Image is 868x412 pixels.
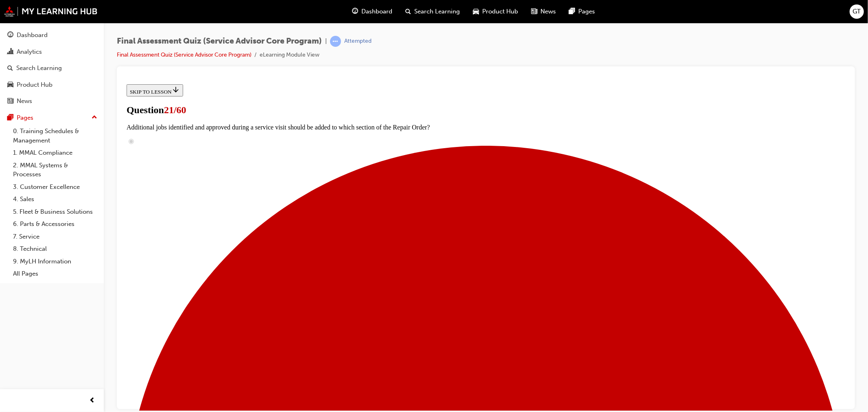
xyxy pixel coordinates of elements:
[579,7,595,16] span: Pages
[10,255,101,268] a: 9. MyLH Information
[17,113,33,123] div: Pages
[473,7,479,17] span: car-icon
[3,110,101,125] button: Pages
[531,7,538,17] span: news-icon
[3,26,101,110] button: DashboardAnalyticsSearch LearningProduct HubNews
[10,267,101,280] a: All Pages
[3,61,101,76] a: Search Learning
[406,7,411,17] span: search-icon
[10,230,101,243] a: 7. Service
[90,396,96,406] span: prev-icon
[10,218,101,230] a: 6. Parts & Accessories
[3,44,101,59] a: Analytics
[399,3,467,20] a: search-iconSearch Learning
[3,28,101,43] a: Dashboard
[7,48,13,56] span: chart-icon
[4,6,98,17] img: mmal
[344,37,372,45] div: Attempted
[10,147,101,159] a: 1. MMAL Compliance
[7,114,13,122] span: pages-icon
[569,7,575,17] span: pages-icon
[325,37,327,46] span: |
[17,80,52,90] div: Product Hub
[10,206,101,218] a: 5. Fleet & Business Solutions
[7,81,13,89] span: car-icon
[352,7,359,17] span: guage-icon
[17,31,48,40] div: Dashboard
[7,65,13,72] span: search-icon
[10,159,101,181] a: 2. MMAL Systems & Processes
[117,37,322,46] span: Final Assessment Quiz (Service Advisor Core Program)
[850,4,864,19] button: GT
[525,3,563,20] a: news-iconNews
[7,8,57,14] span: SKIP TO LESSON
[16,64,62,73] div: Search Learning
[3,94,101,109] a: News
[10,125,101,147] a: 0. Training Schedules & Management
[3,77,101,92] a: Product Hub
[7,98,13,105] span: news-icon
[17,47,42,57] div: Analytics
[92,112,97,123] span: up-icon
[415,7,460,16] span: Search Learning
[3,3,60,15] button: SKIP TO LESSON
[362,7,393,16] span: Dashboard
[563,3,602,20] a: pages-iconPages
[10,181,101,193] a: 3. Customer Excellence
[330,36,341,47] span: learningRecordVerb_ATTEMPT-icon
[346,3,399,20] a: guage-iconDashboard
[7,32,13,39] span: guage-icon
[483,7,518,16] span: Product Hub
[853,7,861,16] span: GT
[10,243,101,255] a: 8. Technical
[17,96,32,106] div: News
[117,51,251,58] a: Final Assessment Quiz (Service Advisor Core Program)
[260,50,319,60] li: eLearning Module View
[541,7,556,16] span: News
[10,193,101,206] a: 4. Sales
[467,3,525,20] a: car-iconProduct Hub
